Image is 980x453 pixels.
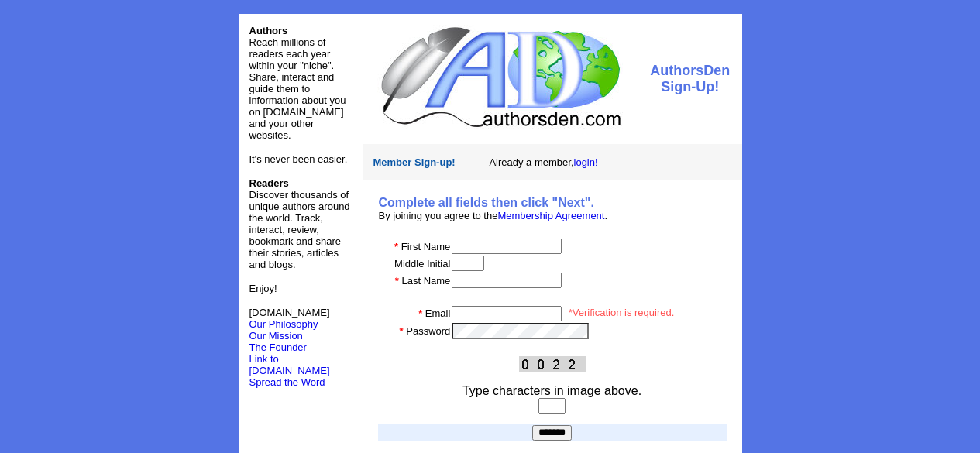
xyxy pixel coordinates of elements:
font: Last Name [401,275,450,287]
font: AuthorsDen Sign-Up! [650,63,730,94]
font: It's never been easier. [249,153,348,165]
font: [DOMAIN_NAME] [249,307,330,330]
font: By joining you agree to the . [379,210,608,221]
font: Enjoy! [249,283,277,294]
a: The Founder [249,341,307,353]
a: Link to [DOMAIN_NAME] [249,353,330,376]
font: Discover thousands of unique authors around the world. Track, interact, review, bookmark and shar... [249,177,350,270]
a: Our Mission [249,330,303,341]
a: login! [574,156,598,168]
font: Member Sign-up! [373,156,456,168]
font: Authors [249,25,288,36]
a: Our Philosophy [249,318,318,330]
a: Spread the Word [249,375,325,388]
b: Complete all fields then click "Next". [379,196,594,209]
b: Readers [249,177,289,189]
font: First Name [401,241,451,252]
font: Middle Initial [394,258,450,269]
img: logo.jpg [377,25,623,129]
font: Type characters in image above. [462,384,641,397]
font: *Verification is required. [569,307,675,318]
font: Already a member, [489,156,597,168]
font: Email [425,307,451,319]
font: Password [406,325,450,337]
font: Reach millions of readers each year within your "niche". Share, interact and guide them to inform... [249,36,346,141]
font: Spread the Word [249,376,325,388]
img: This Is CAPTCHA Image [519,356,586,372]
a: Membership Agreement [497,210,604,221]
